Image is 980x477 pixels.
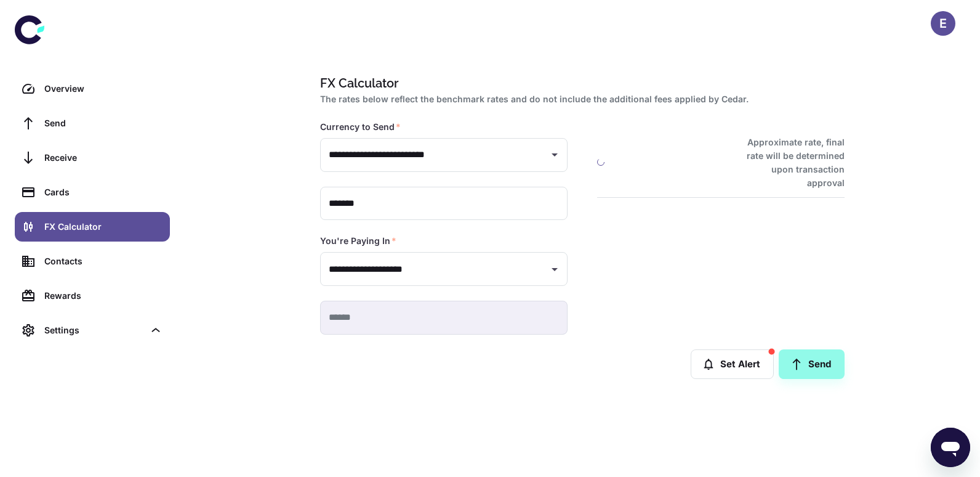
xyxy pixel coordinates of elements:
[44,220,163,234] div: FX Calculator
[44,116,163,130] div: Send
[931,11,955,36] button: E
[931,428,970,467] iframe: Button to launch messaging window
[320,121,401,133] label: Currency to Send
[15,316,170,345] div: Settings
[691,349,774,379] button: Set Alert
[44,255,163,268] div: Contacts
[44,82,163,96] div: Overview
[15,143,170,173] a: Receive
[15,247,170,276] a: Contacts
[44,289,163,303] div: Rewards
[15,281,170,311] a: Rewards
[44,324,144,337] div: Settings
[779,349,845,379] a: Send
[733,136,845,190] h6: Approximate rate, final rate will be determined upon transaction approval
[320,235,396,247] label: You're Paying In
[546,261,563,278] button: Open
[44,151,163,165] div: Receive
[15,108,170,138] a: Send
[15,177,170,207] a: Cards
[546,146,563,163] button: Open
[320,74,840,92] h1: FX Calculator
[15,212,170,242] a: FX Calculator
[44,185,163,199] div: Cards
[15,74,170,104] a: Overview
